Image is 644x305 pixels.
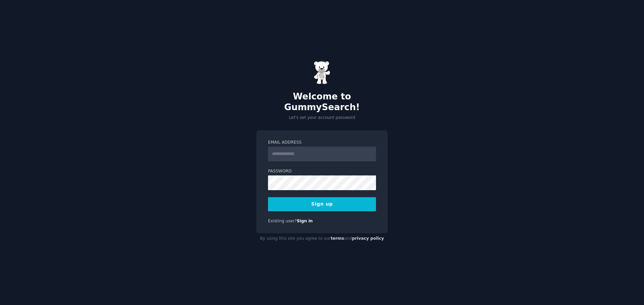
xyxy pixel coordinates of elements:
[352,236,384,241] a: privacy policy
[268,197,376,211] button: Sign up
[256,115,388,121] p: Let's set your account password
[331,236,344,241] a: terms
[268,168,376,174] label: Password
[268,140,376,146] label: Email Address
[256,233,388,244] div: By using this site you agree to our and
[297,219,313,223] a: Sign in
[268,219,297,223] span: Existing user?
[314,61,330,84] img: Gummy Bear
[256,91,388,112] h2: Welcome to GummySearch!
